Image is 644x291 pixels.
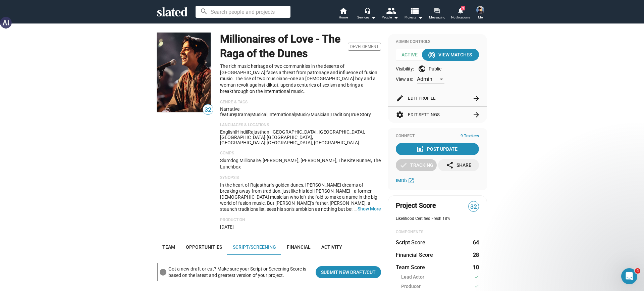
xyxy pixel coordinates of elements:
[339,13,348,21] span: Home
[392,13,400,21] mat-icon: arrow_drop_down
[434,7,440,14] mat-icon: forum
[396,90,479,106] button: Edit Profile
[196,6,290,18] input: Search people and projects
[396,264,425,271] dt: Team Score
[396,39,479,45] div: Admin Controls
[461,134,479,139] span: 9 Trackers
[220,100,381,105] p: Genre & Tags
[220,135,313,145] span: [GEOGRAPHIC_DATA], [GEOGRAPHIC_DATA]
[220,224,234,230] span: [DATE]
[168,264,310,280] div: Got a new draft or cut? Make sure your Script or Screening Score is based on the latest and great...
[401,274,424,281] span: Lead Actor
[396,201,436,210] span: Project Score
[267,112,268,117] span: |
[220,217,381,223] p: Production
[438,159,479,171] button: Share
[281,239,316,255] a: Financial
[330,112,349,117] span: tradition
[321,244,342,250] span: Activity
[396,216,479,222] div: Likelihood Certified Fresh 18%
[227,239,281,255] a: Script/Screening
[474,274,479,280] mat-icon: check
[478,13,483,21] span: Me
[220,123,381,128] p: Languages & Locations
[396,159,437,171] button: Tracking
[396,107,479,123] button: Edit Settings
[331,7,355,21] a: Home
[396,134,479,139] div: Connect
[220,63,381,94] p: The rich music heritage of two communities in the deserts of [GEOGRAPHIC_DATA] faces a threat fro...
[355,7,378,21] button: Services
[220,157,381,170] p: Slumdog Millionaire, [PERSON_NAME], [PERSON_NAME], The Kite Runner, The Lunchbox
[446,159,471,171] div: Share
[473,239,479,246] dd: 64
[472,111,480,119] mat-icon: arrow_forward
[159,268,167,276] mat-icon: info
[220,182,380,266] span: In the heart of Rajasthan’s golden dunes, [PERSON_NAME] dreams of breaking away from tradition, j...
[429,13,445,21] span: Messaging
[316,239,347,255] a: Activity
[451,13,470,21] span: Notifications
[461,6,465,10] span: 1
[247,129,248,135] span: |
[401,283,421,290] span: Producer
[235,112,236,117] span: |
[425,7,449,21] a: Messaging
[472,94,480,102] mat-icon: arrow_forward
[270,129,271,135] span: |
[396,178,407,183] span: IMDb
[396,76,413,83] span: View as:
[287,244,311,250] span: Financial
[186,244,222,250] span: Opportunities
[295,112,296,117] span: |
[321,266,376,278] span: Submit New Draft/Cut
[416,13,424,21] mat-icon: arrow_drop_down
[469,202,479,211] span: 32
[396,65,479,73] div: Visibility: Public
[476,6,484,14] img: Mukesh 'Divyang' Parikh
[157,239,180,255] a: Team
[233,244,276,250] span: Script/Screening
[265,140,267,145] span: ·
[382,13,398,21] div: People
[220,129,235,135] span: English
[267,140,359,145] span: [GEOGRAPHIC_DATA], [GEOGRAPHIC_DATA]
[348,43,381,51] span: Development
[399,159,433,171] div: Tracking
[399,161,408,169] mat-icon: check
[635,268,640,274] span: 4
[621,268,637,284] iframe: Intercom live chat
[422,49,479,61] button: View Matches
[235,129,236,135] span: |
[351,206,358,212] span: …
[473,264,479,271] dd: 10
[339,7,347,15] mat-icon: home
[349,112,350,117] span: |
[396,177,416,185] a: IMDb
[220,175,381,181] p: Synopsis
[396,94,404,102] mat-icon: edit
[203,105,213,114] span: 32
[449,7,472,21] a: 1Notifications
[472,5,488,22] button: Mukesh 'Divyang' ParikhMe
[446,161,454,169] mat-icon: share
[457,7,464,13] mat-icon: notifications
[396,251,433,258] dt: Financial Score
[236,129,247,135] span: Hindi
[329,112,330,117] span: |
[220,129,365,140] span: [GEOGRAPHIC_DATA], [GEOGRAPHIC_DATA], [GEOGRAPHIC_DATA]
[416,145,424,153] mat-icon: post_add
[473,251,479,258] dd: 28
[418,65,426,73] mat-icon: public
[396,230,479,235] div: COMPONENTS
[429,49,472,61] div: View Matches
[405,13,423,21] span: Projects
[396,111,404,119] mat-icon: settings
[428,51,436,59] mat-icon: wifi_tethering
[396,239,425,246] dt: Script Score
[157,33,211,112] img: Millionaires of Love - The Raga of the Dunes
[358,206,381,212] button: …Show More
[369,13,377,21] mat-icon: arrow_drop_down
[386,6,396,15] mat-icon: people
[268,112,295,117] span: international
